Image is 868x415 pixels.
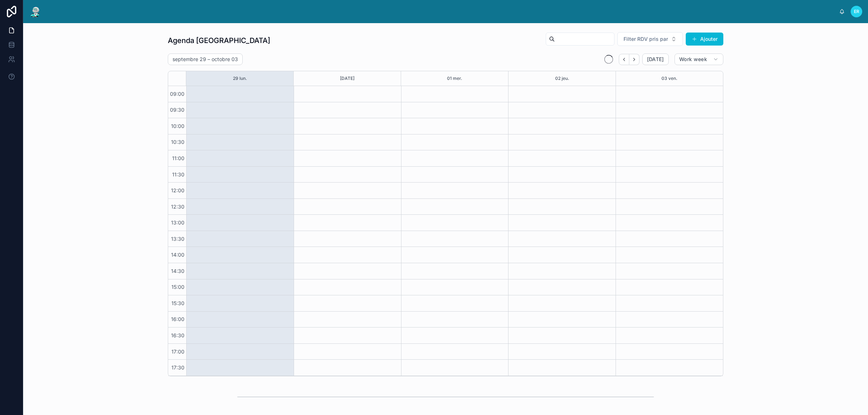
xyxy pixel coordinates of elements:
span: 10:00 [169,123,186,129]
span: 11:30 [170,171,186,177]
span: 15:00 [170,284,186,290]
span: 13:30 [169,236,186,242]
span: 16:30 [169,332,186,338]
button: Ajouter [686,33,723,46]
span: Work week [679,56,707,63]
span: 15:30 [170,300,186,306]
button: 03 ven. [661,71,677,86]
span: 12:00 [169,187,186,193]
span: 12:30 [169,204,186,210]
span: 17:00 [170,348,186,355]
span: ER [854,9,859,14]
span: 17:30 [170,364,186,371]
button: Back [619,54,629,65]
button: Work week [675,54,723,65]
span: 14:00 [169,252,186,258]
span: Filter RDV pris par [624,35,668,43]
span: 13:00 [169,219,186,226]
div: scrollable content [48,10,839,13]
span: 16:00 [169,316,186,322]
button: Next [629,54,639,65]
span: 09:00 [168,91,186,97]
button: [DATE] [642,54,669,65]
span: 10:30 [169,139,186,145]
span: 11:00 [170,155,186,161]
span: 14:30 [169,268,186,274]
img: App logo [29,6,42,17]
button: 29 lun. [233,71,247,86]
h1: Agenda [GEOGRAPHIC_DATA] [168,35,270,46]
span: 09:30 [168,107,186,113]
h2: septembre 29 – octobre 03 [173,56,238,63]
button: 02 jeu. [555,71,569,86]
button: Select Button [617,32,683,46]
button: 01 mer. [447,71,462,86]
span: [DATE] [647,56,664,63]
button: [DATE] [340,71,354,86]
